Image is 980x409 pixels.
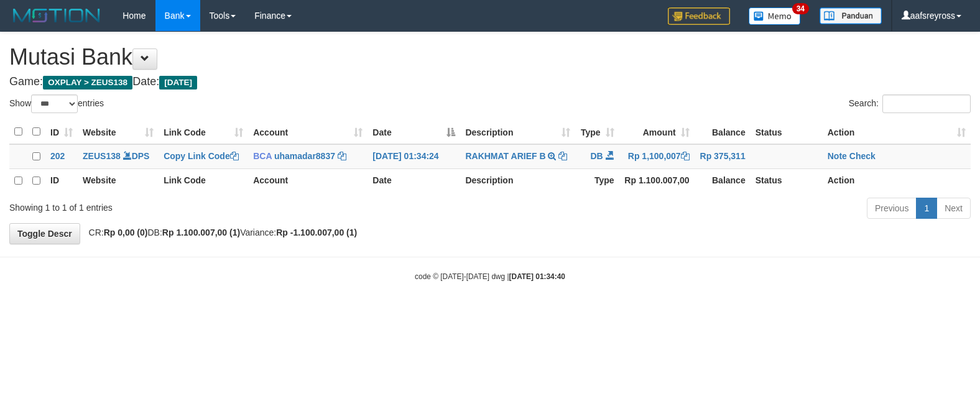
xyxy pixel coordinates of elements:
select: Showentries [31,94,78,113]
a: Copy RAKHMAT ARIEF B to clipboard [558,151,567,161]
h1: Mutasi Bank [9,45,971,70]
a: uhamadar8837 [274,151,335,161]
td: Rp 1,100,007 [619,144,695,169]
span: 34 [792,3,809,14]
h4: Game: Date: [9,76,971,88]
td: DPS [78,144,159,169]
th: Account [248,168,367,193]
div: Showing 1 to 1 of 1 entries [9,196,399,214]
img: panduan.png [820,7,882,24]
th: ID [45,168,78,193]
th: Balance [695,168,751,193]
label: Show entries [9,94,104,113]
img: MOTION_logo.png [9,6,104,25]
th: Link Code [159,168,248,193]
th: Status [751,168,823,193]
input: Search: [882,94,971,113]
a: 1 [916,198,937,219]
th: Status [751,120,823,144]
span: 202 [50,151,65,161]
th: ID: activate to sort column ascending [45,120,78,144]
span: CR: DB: Variance: [83,227,358,237]
td: [DATE] 01:34:24 [367,144,460,169]
th: Account: activate to sort column ascending [248,120,367,144]
a: ZEUS138 [83,151,121,161]
img: Button%20Memo.svg [749,7,801,25]
span: [DATE] [159,76,197,90]
th: Website: activate to sort column ascending [78,120,159,144]
td: Rp 375,311 [695,144,751,169]
a: Copy Rp 1,100,007 to clipboard [681,151,690,161]
a: Check [849,151,876,161]
strong: Rp -1.100.007,00 (1) [276,227,357,237]
label: Search: [849,94,971,113]
a: Previous [867,198,917,219]
th: Amount: activate to sort column ascending [619,120,695,144]
a: RAKHMAT ARIEF B [465,151,545,161]
strong: Rp 1.100.007,00 (1) [162,227,240,237]
strong: Rp 0,00 (0) [104,227,148,237]
th: Description: activate to sort column ascending [460,120,575,144]
th: Link Code: activate to sort column ascending [159,120,248,144]
th: Rp 1.100.007,00 [619,168,695,193]
th: Action [823,168,971,193]
th: Date [367,168,460,193]
a: Copy Link Code [164,151,239,161]
th: Description [460,168,575,193]
a: Toggle Descr [9,223,80,244]
small: code © [DATE]-[DATE] dwg | [415,272,565,281]
strong: [DATE] 01:34:40 [509,272,565,281]
span: OXPLAY > ZEUS138 [43,76,132,90]
span: DB [590,151,603,161]
th: Date: activate to sort column descending [367,120,460,144]
span: BCA [253,151,272,161]
th: Type: activate to sort column ascending [575,120,619,144]
a: Note [828,151,847,161]
th: Balance [695,120,751,144]
th: Action: activate to sort column ascending [823,120,971,144]
th: Type [575,168,619,193]
img: Feedback.jpg [668,7,730,25]
a: Copy uhamadar8837 to clipboard [338,151,346,161]
th: Website [78,168,159,193]
a: Next [936,198,971,219]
